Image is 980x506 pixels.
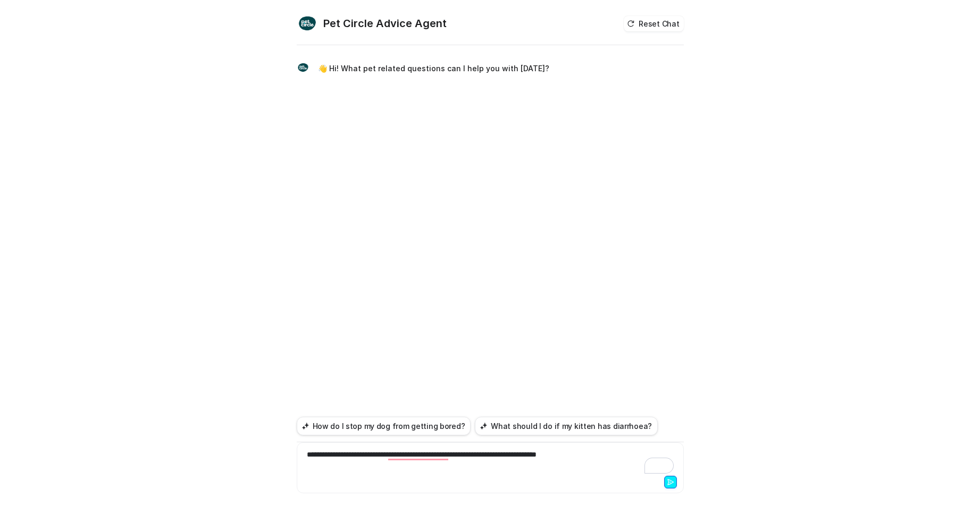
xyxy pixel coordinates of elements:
img: Widget [297,13,318,34]
div: To enrich screen reader interactions, please activate Accessibility in Grammarly extension settings [299,449,681,474]
button: What should I do if my kitten has diarrhoea? [475,417,658,435]
h2: Pet Circle Advice Agent [323,16,447,31]
img: Widget [297,61,309,74]
button: How do I stop my dog from getting bored? [297,417,471,435]
button: Reset Chat [624,16,683,31]
p: 👋 Hi! What pet related questions can I help you with [DATE]? [318,62,549,75]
